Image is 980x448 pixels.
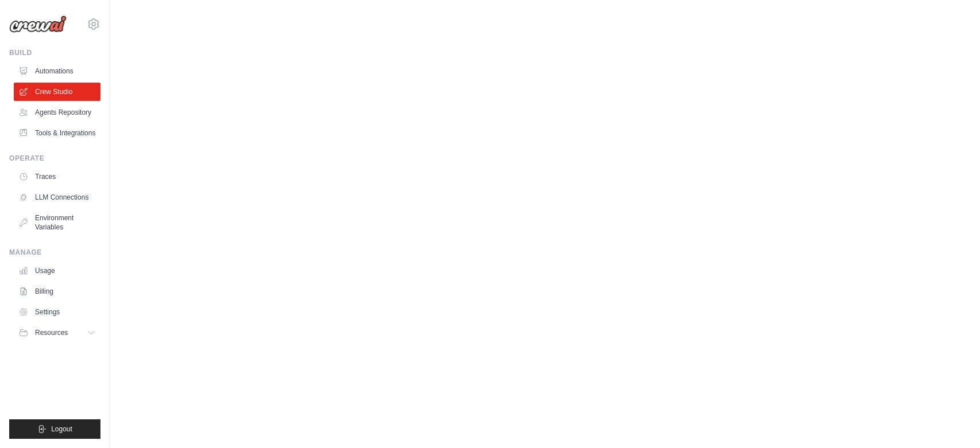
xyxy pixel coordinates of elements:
a: Crew Studio [14,83,100,101]
div: Build [9,48,100,57]
a: Environment Variables [14,209,100,236]
img: Logo [9,15,67,33]
a: Billing [14,282,100,301]
div: Manage [9,248,100,257]
span: Logout [51,424,72,434]
button: Logout [9,419,100,439]
a: Agents Repository [14,103,100,122]
a: Usage [14,262,100,280]
a: Traces [14,167,100,186]
span: Resources [35,328,68,337]
a: Tools & Integrations [14,124,100,142]
a: LLM Connections [14,188,100,207]
button: Resources [14,324,100,342]
a: Automations [14,62,100,80]
a: Settings [14,303,100,321]
div: Operate [9,154,100,163]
